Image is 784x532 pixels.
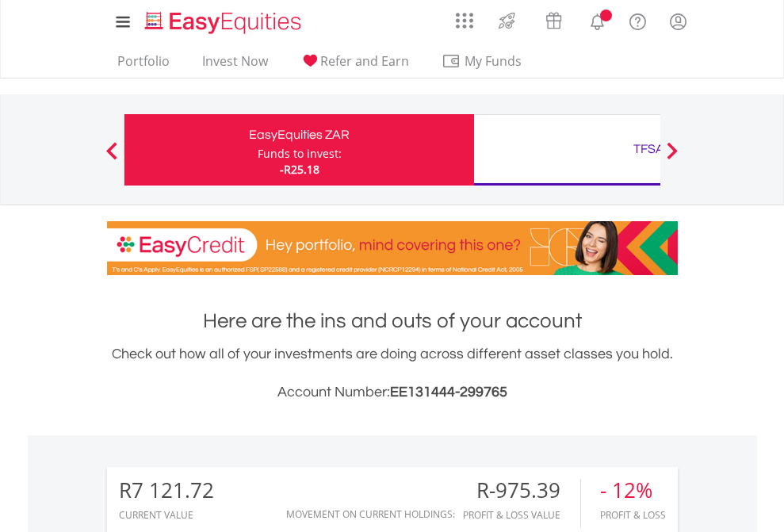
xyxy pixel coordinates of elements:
[107,307,678,335] h1: Here are the ins and outs of your account
[600,510,666,520] div: Profit & Loss
[442,51,545,71] span: My Funds
[320,52,409,70] span: Refer and Earn
[139,4,308,36] a: Home page
[107,221,678,275] img: EasyCredit Promotion Banner
[494,8,520,33] img: thrive-v2.svg
[577,4,618,36] a: Notifications
[119,510,214,520] div: CURRENT VALUE
[96,150,128,166] button: Previous
[258,146,342,162] div: Funds to invest:
[280,162,319,177] span: -R25.18
[541,8,567,33] img: vouchers-v2.svg
[463,479,580,502] div: R-975.39
[600,479,666,502] div: - 12%
[463,510,580,520] div: Profit & Loss Value
[111,53,176,78] a: Portfolio
[107,343,678,404] div: Check out how all of your investments are doing across different asset classes you hold.
[618,4,658,36] a: FAQ's and Support
[286,509,455,519] div: Movement on Current Holdings:
[656,150,688,166] button: Next
[294,53,415,78] a: Refer and Earn
[107,381,678,404] h3: Account Number:
[456,12,473,29] img: grid-menu-icon.svg
[446,4,484,29] a: AppsGrid
[142,10,308,36] img: EasyEquities_Logo.png
[119,479,214,502] div: R7 121.72
[658,4,698,39] a: My Profile
[530,4,577,33] a: Vouchers
[134,124,465,146] div: EasyEquities ZAR
[390,385,507,400] span: EE131444-299765
[196,53,274,78] a: Invest Now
